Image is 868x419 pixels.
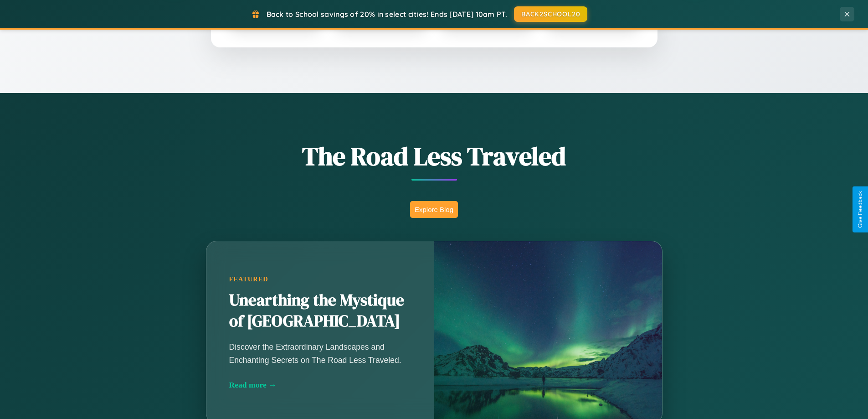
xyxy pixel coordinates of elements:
[514,6,587,22] button: BACK2SCHOOL20
[857,191,863,228] div: Give Feedback
[229,290,411,332] h2: Unearthing the Mystique of [GEOGRAPHIC_DATA]
[229,341,411,366] p: Discover the Extraordinary Landscapes and Enchanting Secrets on The Road Less Traveled.
[229,275,411,283] div: Featured
[161,139,708,174] h1: The Road Less Traveled
[229,380,411,390] div: Read more →
[410,201,458,218] button: Explore Blog
[267,10,507,19] span: Back to School savings of 20% in select cities! Ends [DATE] 10am PT.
